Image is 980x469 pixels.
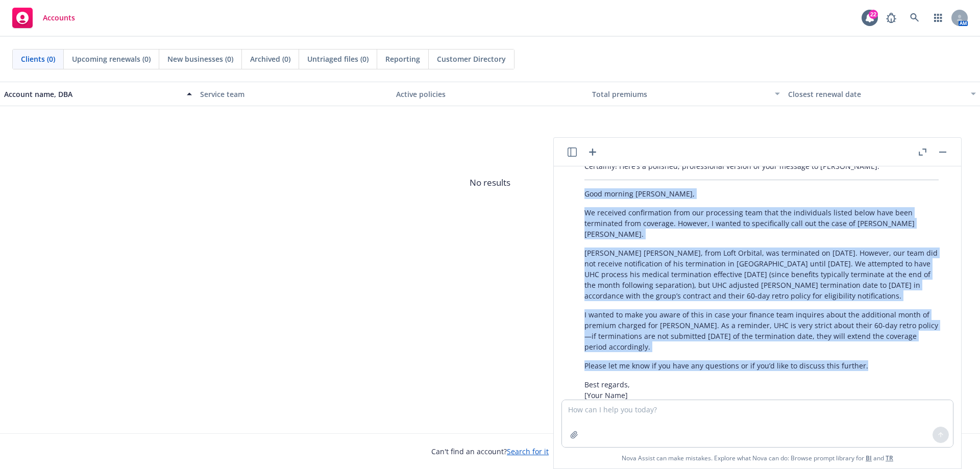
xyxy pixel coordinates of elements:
[4,89,181,100] div: Account name, DBA
[431,446,549,457] span: Can't find an account?
[200,89,388,100] div: Service team
[8,4,79,32] a: Accounts
[881,8,901,28] a: Report a Bug
[437,54,506,64] span: Customer Directory
[869,10,878,19] div: 22
[584,360,939,371] p: Please let me know if you have any questions or if you’d like to discuss this further.
[788,89,965,100] div: Closest renewal date
[904,8,925,28] a: Search
[588,82,784,106] button: Total premiums
[396,89,584,100] div: Active policies
[196,82,392,106] button: Service team
[307,54,369,64] span: Untriaged files (0)
[886,454,893,462] a: TR
[622,448,893,468] span: Nova Assist can make mistakes. Explore what Nova can do: Browse prompt library for and
[584,379,939,401] p: Best regards, [Your Name]
[21,54,55,64] span: Clients (0)
[385,54,420,64] span: Reporting
[866,454,872,462] a: BI
[584,188,939,199] p: Good morning [PERSON_NAME],
[392,82,588,106] button: Active policies
[584,161,939,171] p: Certainly! Here’s a polished, professional version of your message to [PERSON_NAME]:
[584,248,939,301] p: [PERSON_NAME] [PERSON_NAME], from Loft Orbital, was terminated on [DATE]. However, our team did n...
[584,309,939,352] p: I wanted to make you aware of this in case your finance team inquires about the additional month ...
[784,82,980,106] button: Closest renewal date
[592,89,769,100] div: Total premiums
[72,54,151,64] span: Upcoming renewals (0)
[928,8,948,28] a: Switch app
[167,54,233,64] span: New businesses (0)
[584,207,939,239] p: We received confirmation from our processing team that the individuals listed below have been ter...
[507,447,549,456] a: Search for it
[250,54,290,64] span: Archived (0)
[43,14,75,22] span: Accounts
